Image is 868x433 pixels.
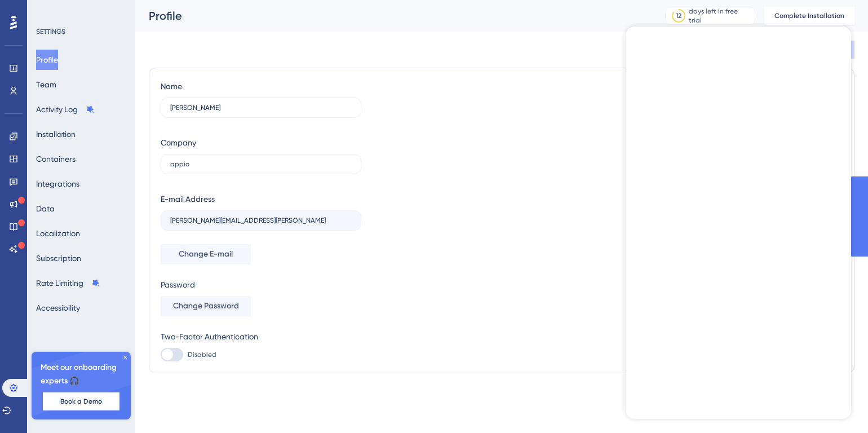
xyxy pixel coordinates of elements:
span: Book a Demo [60,397,102,406]
div: E-mail Address [161,192,215,206]
input: Company Name [170,160,352,168]
span: Disabled [188,350,216,359]
div: Name [161,79,182,93]
input: Name Surname [170,104,352,112]
iframe: UserGuiding AI Assistant [626,26,851,419]
span: Change E-mail [179,248,233,261]
div: Profile [149,8,637,24]
button: Complete Installation [764,7,854,25]
span: Complete Installation [774,11,844,20]
div: 12 [676,11,681,20]
span: Change Password [173,299,239,313]
div: Password [161,278,361,291]
button: Change E-mail [161,244,251,264]
input: E-mail Address [170,216,352,224]
div: days left in free trial [689,7,751,25]
button: Book a Demo [43,392,119,410]
div: Two-Factor Authentication [161,330,361,343]
button: Change Password [161,296,251,316]
div: Company [161,136,196,149]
